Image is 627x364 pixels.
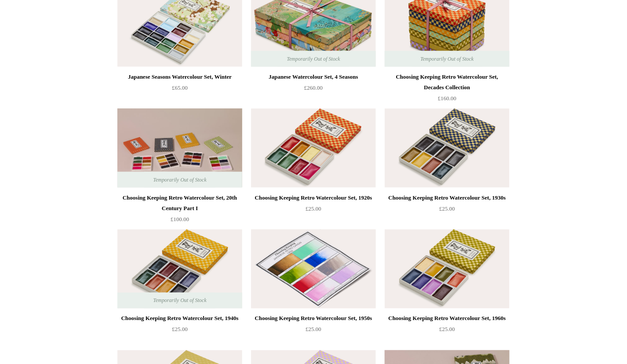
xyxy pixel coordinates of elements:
div: Choosing Keeping Retro Watercolour Set, 1940s [120,313,240,324]
span: £25.00 [306,205,321,212]
a: Choosing Keeping Retro Watercolour Set, 20th Century Part I Choosing Keeping Retro Watercolour Se... [117,109,242,188]
span: £260.00 [304,84,323,91]
span: Temporarily Out of Stock [278,51,349,67]
div: Japanese Watercolour Set, 4 Seasons [253,72,374,82]
a: Choosing Keeping Retro Watercolour Set, 1940s £25.00 [117,313,242,349]
div: Choosing Keeping Retro Watercolour Set, 20th Century Part I [120,193,240,214]
img: Choosing Keeping Retro Watercolour Set, 1950s [251,229,376,309]
a: Choosing Keeping Retro Watercolour Set, 20th Century Part I £100.00 [117,193,242,229]
span: £25.00 [306,326,321,333]
div: Japanese Seasons Watercolour Set, Winter [120,72,240,82]
a: Choosing Keeping Retro Watercolour Set, 1940s Choosing Keeping Retro Watercolour Set, 1940s Tempo... [117,229,242,309]
a: Japanese Seasons Watercolour Set, Winter £65.00 [117,72,242,108]
span: £100.00 [171,216,189,222]
img: Choosing Keeping Retro Watercolour Set, 1960s [385,229,510,309]
div: Choosing Keeping Retro Watercolour Set, 1920s [253,193,374,203]
div: Choosing Keeping Retro Watercolour Set, Decades Collection [387,72,507,93]
img: Choosing Keeping Retro Watercolour Set, 1940s [117,229,242,309]
span: £25.00 [172,326,188,333]
img: Choosing Keeping Retro Watercolour Set, 1930s [385,109,510,188]
div: Choosing Keeping Retro Watercolour Set, 1950s [253,313,374,324]
span: Temporarily Out of Stock [144,293,215,309]
span: £160.00 [438,95,456,102]
a: Choosing Keeping Retro Watercolour Set, Decades Collection £160.00 [385,72,510,108]
div: Choosing Keeping Retro Watercolour Set, 1960s [387,313,507,324]
a: Choosing Keeping Retro Watercolour Set, 1960s Choosing Keeping Retro Watercolour Set, 1960s [385,229,510,309]
a: Choosing Keeping Retro Watercolour Set, 1950s Choosing Keeping Retro Watercolour Set, 1950s [251,229,376,309]
img: Choosing Keeping Retro Watercolour Set, 20th Century Part I [117,109,242,188]
a: Choosing Keeping Retro Watercolour Set, 1920s Choosing Keeping Retro Watercolour Set, 1920s [251,109,376,188]
span: Temporarily Out of Stock [144,172,215,188]
span: £25.00 [439,205,455,212]
span: £25.00 [439,326,455,333]
span: Temporarily Out of Stock [412,51,482,67]
a: Choosing Keeping Retro Watercolour Set, 1930s Choosing Keeping Retro Watercolour Set, 1930s [385,109,510,188]
a: Choosing Keeping Retro Watercolour Set, 1930s £25.00 [385,193,510,229]
img: Choosing Keeping Retro Watercolour Set, 1920s [251,109,376,188]
div: Choosing Keeping Retro Watercolour Set, 1930s [387,193,507,203]
span: £65.00 [172,84,188,91]
a: Choosing Keeping Retro Watercolour Set, 1950s £25.00 [251,313,376,349]
a: Japanese Watercolour Set, 4 Seasons £260.00 [251,72,376,108]
a: Choosing Keeping Retro Watercolour Set, 1920s £25.00 [251,193,376,229]
a: Choosing Keeping Retro Watercolour Set, 1960s £25.00 [385,313,510,349]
